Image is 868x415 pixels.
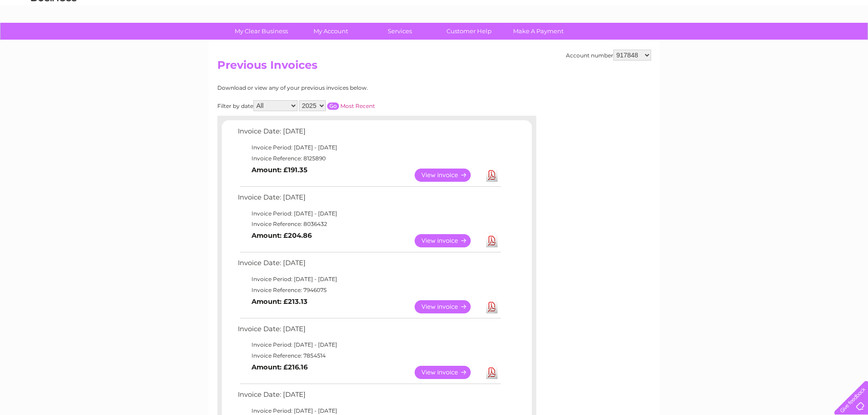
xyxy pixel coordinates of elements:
[236,257,502,274] td: Invoice Date: [DATE]
[224,23,299,40] a: My Clear Business
[236,339,502,350] td: Invoice Period: [DATE] - [DATE]
[236,350,502,361] td: Invoice Reference: 7854514
[415,169,482,182] a: View
[486,169,498,182] a: Download
[486,300,498,313] a: Download
[252,231,312,240] b: Amount: £204.86
[252,363,308,371] b: Amount: £216.16
[340,102,375,109] a: Most Recent
[219,5,650,44] div: Clear Business is a trading name of Verastar Limited (registered in [GEOGRAPHIC_DATA] No. 3667643...
[730,39,750,46] a: Energy
[756,39,783,46] a: Telecoms
[217,59,651,76] h2: Previous Invoices
[236,389,502,405] td: Invoice Date: [DATE]
[415,234,482,247] a: View
[807,39,830,46] a: Contact
[236,191,502,208] td: Invoice Date: [DATE]
[252,166,308,174] b: Amount: £191.35
[415,300,482,313] a: View
[217,100,457,111] div: Filter by date
[236,219,502,230] td: Invoice Reference: 8036432
[838,39,859,46] a: Log out
[236,153,502,164] td: Invoice Reference: 8125890
[486,234,498,247] a: Download
[431,23,507,40] a: Customer Help
[236,142,502,153] td: Invoice Period: [DATE] - [DATE]
[486,366,498,379] a: Download
[236,125,502,142] td: Invoice Date: [DATE]
[252,297,308,306] b: Amount: £213.13
[236,208,502,219] td: Invoice Period: [DATE] - [DATE]
[236,285,502,296] td: Invoice Reference: 7946075
[236,323,502,340] td: Invoice Date: [DATE]
[415,366,482,379] a: View
[293,23,368,40] a: My Account
[566,50,651,61] div: Account number
[217,85,457,91] div: Download or view any of your previous invoices below.
[31,24,77,51] img: logo.png
[362,23,437,40] a: Services
[708,39,725,46] a: Water
[236,274,502,285] td: Invoice Period: [DATE] - [DATE]
[501,23,576,40] a: Make A Payment
[696,5,759,16] a: 0333 014 3131
[789,39,802,46] a: Blog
